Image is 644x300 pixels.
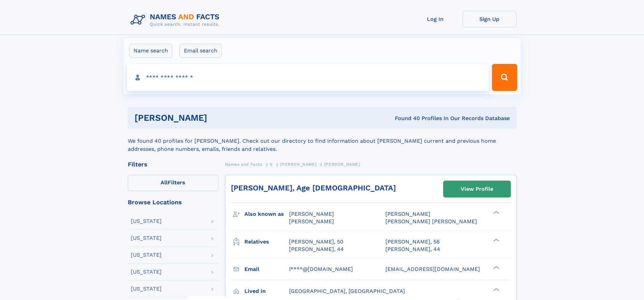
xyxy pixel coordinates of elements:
a: Names and Facts [225,160,262,168]
a: View Profile [444,181,510,197]
span: [PERSON_NAME] [PERSON_NAME] [385,218,477,225]
a: Sign Up [462,11,517,27]
div: ❯ [492,210,500,215]
label: Filters [128,175,218,191]
h3: Lived in [244,285,289,297]
span: S [270,162,273,167]
h3: Email [244,263,289,275]
a: [PERSON_NAME], 44 [289,246,344,253]
div: [US_STATE] [131,269,162,275]
span: All [161,179,168,186]
div: ❯ [492,238,500,242]
h3: Relatives [244,236,289,248]
a: [PERSON_NAME], 56 [385,238,440,246]
a: S [270,160,273,168]
span: [PERSON_NAME] [324,162,360,167]
div: ❯ [492,287,500,292]
div: Browse Locations [128,199,218,205]
div: Filters [128,161,218,167]
h1: [PERSON_NAME] [135,114,301,122]
span: [EMAIL_ADDRESS][DOMAIN_NAME] [385,266,480,272]
div: [US_STATE] [131,235,162,241]
span: [PERSON_NAME] [280,162,316,167]
div: [US_STATE] [131,252,162,258]
label: Name search [129,44,172,58]
img: Logo Names and Facts [128,11,225,29]
h3: Also known as [244,208,289,220]
a: [PERSON_NAME] [280,160,316,168]
div: Found 40 Profiles In Our Records Database [301,115,510,122]
a: [PERSON_NAME], Age [DEMOGRAPHIC_DATA] [231,184,396,192]
span: [PERSON_NAME] [289,211,334,217]
a: [PERSON_NAME], 44 [385,246,440,253]
input: search input [127,64,489,91]
button: Search Button [492,64,517,91]
a: Log In [408,11,462,27]
div: View Profile [461,181,493,197]
label: Email search [180,44,222,58]
div: [US_STATE] [131,218,162,224]
span: [GEOGRAPHIC_DATA], [GEOGRAPHIC_DATA] [289,288,405,294]
div: ❯ [492,265,500,270]
div: We found 40 profiles for [PERSON_NAME]. Check out our directory to find information about [PERSON... [128,129,517,153]
a: [PERSON_NAME], 50 [289,238,343,246]
div: [US_STATE] [131,286,162,292]
span: [PERSON_NAME] [385,211,430,217]
span: [PERSON_NAME] [289,218,334,225]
